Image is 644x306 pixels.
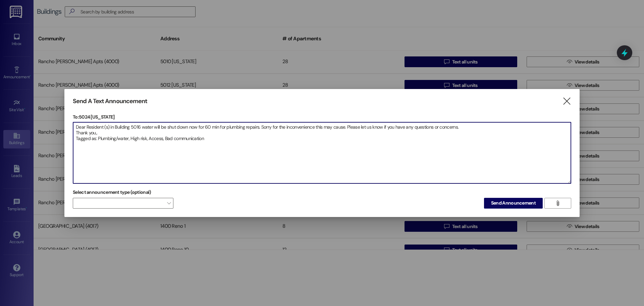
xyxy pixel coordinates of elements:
span: Send Announcement [491,200,536,207]
button: Send Announcement [484,198,543,209]
h3: Send A Text Announcement [73,97,147,105]
label: Select announcement type (optional) [73,187,151,198]
i:  [555,201,560,206]
i:  [562,98,571,105]
p: To: 5024 [US_STATE] [73,114,571,120]
textarea: Dear Resident (s) in Building 5016 water will be shut down now for 60 min for plumbing repairs. S... [73,122,571,183]
div: Dear Resident (s) in Building 5016 water will be shut down now for 60 min for plumbing repairs. S... [73,122,571,184]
